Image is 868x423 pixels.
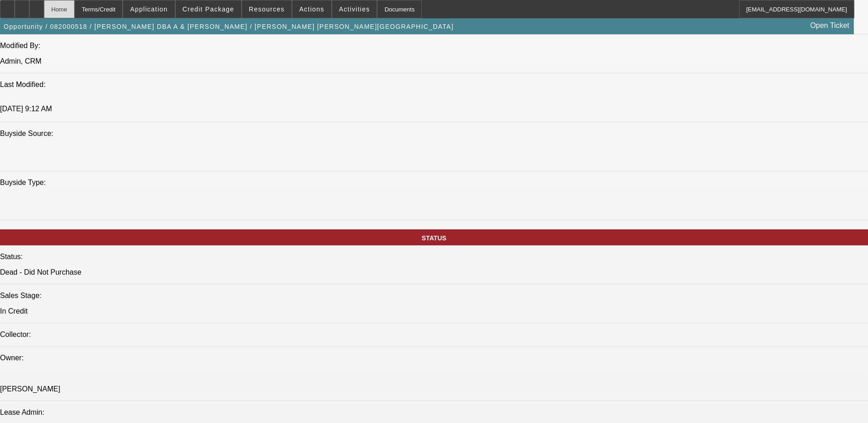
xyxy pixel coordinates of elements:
span: Application [130,5,167,13]
a: Open Ticket [807,18,853,33]
button: Application [123,0,174,18]
span: Credit Package [183,5,234,13]
button: Actions [292,0,331,18]
span: Resources [249,5,285,13]
span: Opportunity / 082000518 / [PERSON_NAME] DBA A & [PERSON_NAME] / [PERSON_NAME] [PERSON_NAME][GEOGR... [4,23,453,30]
button: Activities [332,0,377,18]
button: Resources [242,0,291,18]
button: Credit Package [176,0,241,18]
span: Actions [299,5,324,13]
span: Activities [339,5,370,13]
span: STATUS [422,234,447,242]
